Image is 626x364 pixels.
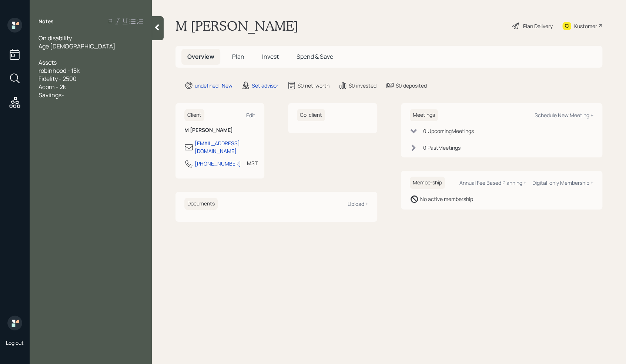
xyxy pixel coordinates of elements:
[348,200,368,207] div: Upload +
[247,159,258,167] div: MST
[535,112,593,119] div: Schedule New Meeting +
[39,83,66,91] span: Acorn - 2k
[187,52,214,61] span: Overview
[297,52,333,61] span: Spend & Save
[184,127,255,133] h6: M [PERSON_NAME]
[39,42,116,50] span: Age [DEMOGRAPHIC_DATA]
[297,109,325,121] h6: Co-client
[175,18,298,34] h1: M [PERSON_NAME]
[184,198,218,210] h6: Documents
[459,179,526,186] div: Annual Fee Based Planning +
[246,112,255,119] div: Edit
[262,52,279,61] span: Invest
[532,179,593,186] div: Digital-only Membership +
[574,22,597,30] div: Kustomer
[195,82,232,89] div: undefined · New
[232,52,244,61] span: Plan
[252,82,278,89] div: Set advisor
[39,34,72,42] span: On disability
[298,82,329,89] div: $0 net-worth
[410,177,445,189] h6: Membership
[39,91,64,99] span: Saviings-
[410,109,438,121] h6: Meetings
[7,316,22,330] img: retirable_logo.png
[195,139,255,155] div: [EMAIL_ADDRESS][DOMAIN_NAME]
[39,67,80,75] span: robinhood - 15k
[39,18,54,25] label: Notes
[420,195,473,203] div: No active membership
[423,144,461,152] div: 0 Past Meeting s
[39,58,57,67] span: Assets
[6,339,24,346] div: Log out
[396,82,427,89] div: $0 deposited
[184,109,204,121] h6: Client
[39,75,77,83] span: Fidelity - 2500
[195,160,241,167] div: [PHONE_NUMBER]
[523,22,553,30] div: Plan Delivery
[423,127,474,135] div: 0 Upcoming Meeting s
[349,82,376,89] div: $0 invested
